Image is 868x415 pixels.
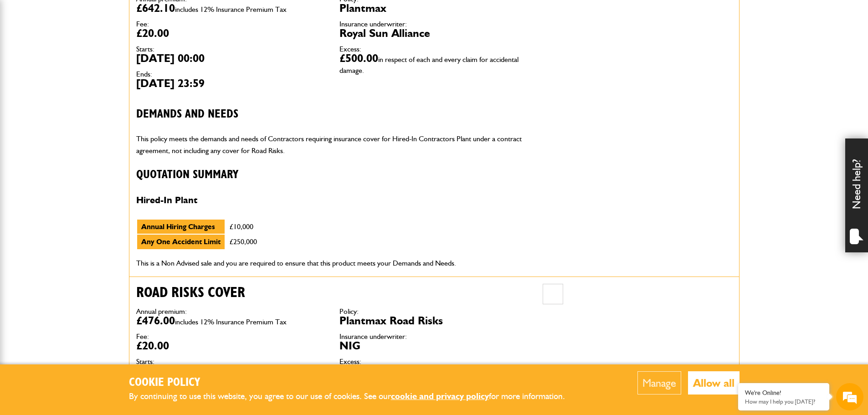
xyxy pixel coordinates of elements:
dd: £500.00 [339,53,529,75]
dd: £20.00 [136,340,326,351]
dt: Excess: [339,358,529,365]
h2: Cookie Policy [129,376,580,390]
h2: Road risks cover [136,284,529,301]
dt: Insurance underwriter: [339,20,529,28]
button: Manage [637,371,681,395]
dt: Annual premium: [136,308,326,315]
dd: [DATE] 23:59 [136,78,326,89]
dd: Plantmax Road Risks [339,315,529,326]
dd: Royal Sun Alliance [339,28,529,39]
dt: Starts: [136,358,326,365]
dt: Fee: [136,20,326,28]
dd: £20.00 [136,28,326,39]
td: Any One Accident Limit [137,234,225,250]
td: £250,000 [225,234,262,250]
button: Allow all [688,371,740,395]
h4: Hired-In Plant [136,195,529,206]
dd: NIG [339,340,529,351]
dt: Insurance underwriter: [339,333,529,340]
dd: £476.00 [136,315,326,326]
dt: Fee: [136,333,326,340]
p: How may I help you today? [745,398,822,405]
span: in respect of each and every claim for accidental damage. [339,55,519,75]
td: £10,000 [225,219,262,235]
div: We're Online! [745,389,822,397]
dt: Ends: [136,71,326,78]
p: This is a Non Advised sale and you are required to ensure that this product meets your Demands an... [136,257,529,269]
dd: Plantmax [339,3,529,14]
dt: Excess: [339,46,529,53]
dd: [DATE] 00:00 [136,53,326,64]
p: This policy meets the demands and needs of Contractors requiring insurance cover for Hired-In Con... [136,133,529,156]
dt: Starts: [136,46,326,53]
span: includes 12% Insurance Premium Tax [175,5,287,14]
td: Annual Hiring Charges [137,219,225,235]
div: Need help? [845,138,868,252]
h3: Demands and needs [136,108,529,122]
a: cookie and privacy policy [391,391,489,401]
span: includes 12% Insurance Premium Tax [175,318,287,326]
dd: £642.10 [136,3,326,14]
p: By continuing to use this website, you agree to our use of cookies. See our for more information. [129,389,580,404]
h3: Quotation Summary [136,168,529,182]
dt: Policy: [339,308,529,315]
